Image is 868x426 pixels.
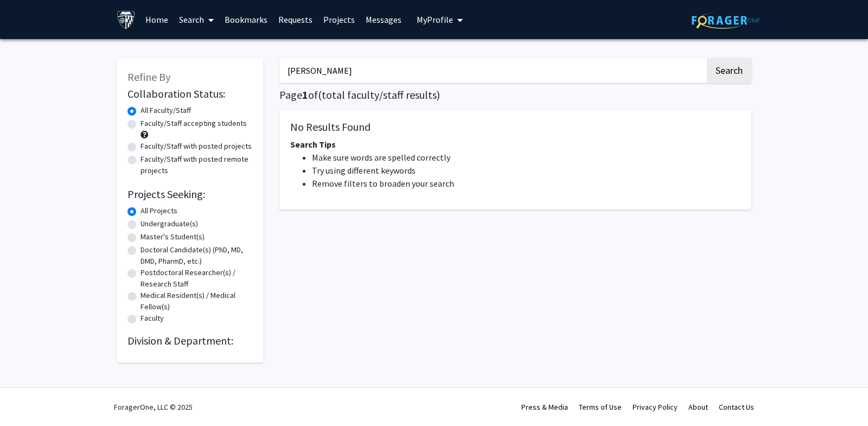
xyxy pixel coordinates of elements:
h1: Page of ( total faculty/staff results) [279,88,751,101]
a: Messages [360,1,407,39]
label: All Faculty/Staff [141,105,191,116]
h5: No Results Found [290,120,741,133]
a: Projects [318,1,360,39]
span: Refine By [127,70,170,84]
label: Undergraduate(s) [141,218,198,230]
li: Remove filters to broaden your search [312,177,741,190]
label: All Projects [141,205,177,217]
a: Search [174,1,219,39]
a: Requests [273,1,318,39]
span: My Profile [417,14,453,25]
label: Faculty/Staff accepting students [141,118,247,129]
a: Privacy Policy [633,402,678,412]
li: Make sure words are spelled correctly [312,151,741,164]
a: Terms of Use [579,402,622,412]
a: Bookmarks [219,1,273,39]
a: About [688,402,708,412]
div: ForagerOne, LLC © 2025 [114,388,193,426]
img: ForagerOne Logo [692,12,759,29]
label: Faculty/Staff with posted projects [141,141,252,152]
a: Home [140,1,174,39]
a: Contact Us [719,402,754,412]
label: Faculty/Staff with posted remote projects [141,154,252,176]
button: Search [707,58,751,83]
span: 1 [302,88,308,101]
label: Medical Resident(s) / Medical Fellow(s) [141,290,252,313]
label: Postdoctoral Researcher(s) / Research Staff [141,267,252,290]
label: Faculty [141,313,164,324]
nav: Page navigation [279,220,751,245]
h2: Collaboration Status: [127,87,252,100]
label: Doctoral Candidate(s) (PhD, MD, DMD, PharmD, etc.) [141,244,252,267]
h2: Division & Department: [127,334,252,347]
label: Master's Student(s) [141,231,205,243]
h2: Projects Seeking: [127,188,252,201]
li: Try using different keywords [312,164,741,177]
a: Press & Media [521,402,568,412]
span: Search Tips [290,139,336,150]
input: Search Keywords [279,58,705,83]
img: Johns Hopkins University Logo [117,10,136,29]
